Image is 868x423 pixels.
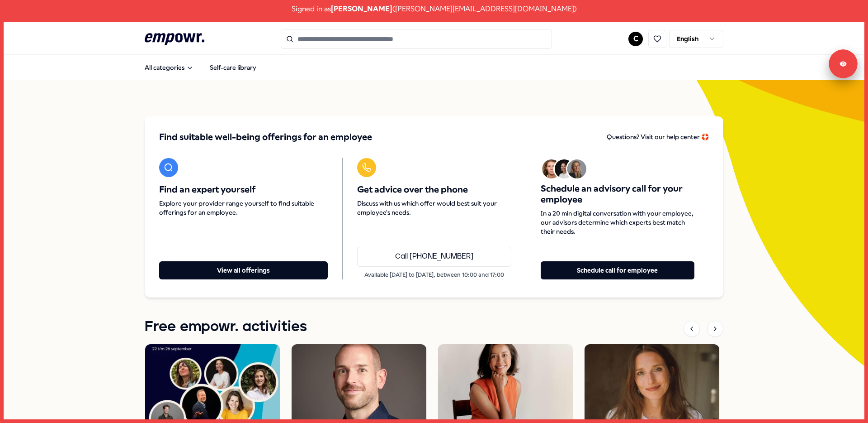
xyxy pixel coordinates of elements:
[555,159,574,178] img: Avatar
[541,209,694,236] span: In a 20 min digital conversation with your employee, our advisors determine which experts best ma...
[607,133,709,140] span: Questions? Visit our help center 🛟
[159,261,328,279] button: View all offerings
[357,270,511,279] p: Available [DATE] to [DATE], between 10:00 and 17:00
[541,261,694,279] button: Schedule call for employee
[541,183,694,205] span: Schedule an advisory call for your employee
[357,184,511,195] span: Get advice over the phone
[628,32,643,46] button: C
[542,159,561,178] img: Avatar
[145,316,307,338] h1: Free empowr. activities
[137,58,264,77] nav: Main
[203,58,264,77] a: Self-care library
[137,58,201,77] button: All categories
[607,131,709,144] a: Questions? Visit our help center 🛟
[159,199,328,217] span: Explore your provider range yourself to find suitable offerings for an employee.
[357,247,511,267] a: Call [PHONE_NUMBER]
[159,131,372,144] span: Find suitable well-being offerings for an employee
[331,3,392,15] span: [PERSON_NAME]
[357,199,511,217] span: Discuss with us which offer would best suit your employee's needs.
[567,159,586,178] img: Avatar
[159,184,328,195] span: Find an expert yourself
[281,29,552,49] input: Search for products, categories or subcategories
